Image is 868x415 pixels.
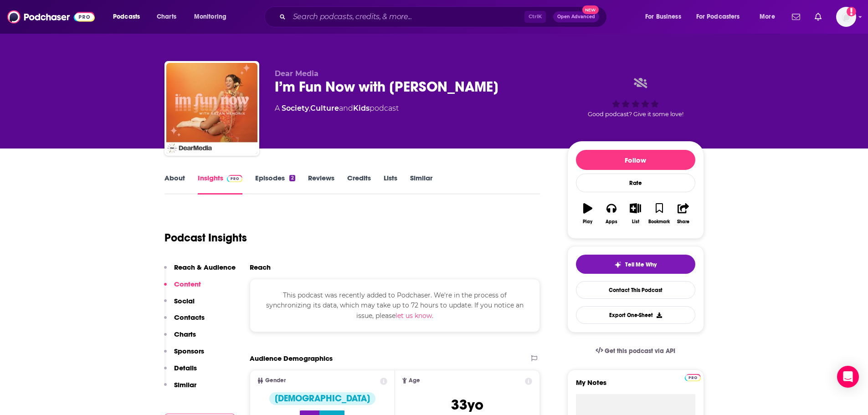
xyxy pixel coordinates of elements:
[384,174,397,195] a: Lists
[289,10,524,24] input: Search podcasts, credits, & more...
[553,11,599,22] button: Open AdvancedNew
[685,373,701,381] a: Pro website
[250,263,271,272] h2: Reach
[174,330,196,338] p: Charts
[347,174,371,195] a: Credits
[266,291,524,320] span: This podcast was recently added to Podchaser. We're in the process of synchronizing its data, whi...
[625,261,657,268] span: Tell Me Why
[451,396,483,414] span: 33 yo
[353,104,370,113] a: Kids
[188,10,238,24] button: open menu
[588,111,683,118] span: Good podcast? Give it some love!
[174,280,201,288] p: Content
[576,174,695,192] div: Rate
[174,347,204,355] p: Sponsors
[639,10,693,24] button: open menu
[645,10,681,23] span: For Business
[164,347,204,364] button: Sponsors
[289,175,295,181] div: 2
[113,10,140,23] span: Podcasts
[308,174,334,195] a: Reviews
[847,7,856,16] svg: Add a profile image
[164,380,196,397] button: Similar
[309,104,310,113] span: ,
[677,219,689,225] div: Share
[576,150,695,170] button: Follow
[760,10,775,23] span: More
[174,297,195,305] p: Social
[836,7,856,27] span: Logged in as Ashley_Beenen
[395,311,433,321] button: let us know.
[606,219,617,225] div: Apps
[164,330,196,347] button: Charts
[557,15,595,19] span: Open Advanced
[107,10,152,24] button: open menu
[576,197,600,230] button: Play
[696,10,740,23] span: For Podcasters
[164,263,236,280] button: Reach & Audience
[273,6,616,27] div: Search podcasts, credits, & more...
[164,364,197,380] button: Details
[265,378,286,384] span: Gender
[623,197,647,230] button: List
[194,10,226,23] span: Monitoring
[174,364,197,372] p: Details
[250,354,333,363] h2: Audience Demographics
[588,340,683,362] a: Get this podcast via API
[410,174,432,195] a: Similar
[576,255,695,274] button: tell me why sparkleTell Me Why
[690,10,753,24] button: open menu
[174,263,236,272] p: Reach & Audience
[647,197,671,230] button: Bookmark
[164,231,247,245] h1: Podcast Insights
[648,219,670,225] div: Bookmark
[269,392,375,405] div: [DEMOGRAPHIC_DATA]
[836,7,856,27] button: Show profile menu
[583,219,592,225] div: Play
[157,10,176,23] span: Charts
[567,69,704,126] div: Good podcast? Give it some love!
[685,374,701,381] img: Podchaser Pro
[409,378,420,384] span: Age
[837,366,859,388] div: Open Intercom Messenger
[582,5,599,14] span: New
[164,280,201,297] button: Content
[576,378,695,394] label: My Notes
[174,313,205,322] p: Contacts
[164,297,195,313] button: Social
[164,174,185,195] a: About
[275,69,318,78] span: Dear Media
[255,174,295,195] a: Episodes2
[788,9,804,25] a: Show notifications dropdown
[576,281,695,299] a: Contact This Podcast
[600,197,623,230] button: Apps
[310,104,339,113] a: Culture
[164,313,205,330] button: Contacts
[198,174,243,195] a: InsightsPodchaser Pro
[614,261,621,268] img: tell me why sparkle
[632,219,639,225] div: List
[275,103,399,114] div: A podcast
[605,347,675,355] span: Get this podcast via API
[753,10,786,24] button: open menu
[7,8,95,26] img: Podchaser - Follow, Share and Rate Podcasts
[282,104,309,113] a: Society
[836,7,856,27] img: User Profile
[339,104,353,113] span: and
[166,63,257,154] img: I’m Fun Now with Sazan Hendrix
[576,306,695,324] button: Export One-Sheet
[151,10,182,24] a: Charts
[671,197,695,230] button: Share
[524,11,546,23] span: Ctrl K
[227,175,243,182] img: Podchaser Pro
[811,9,825,25] a: Show notifications dropdown
[174,380,196,389] p: Similar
